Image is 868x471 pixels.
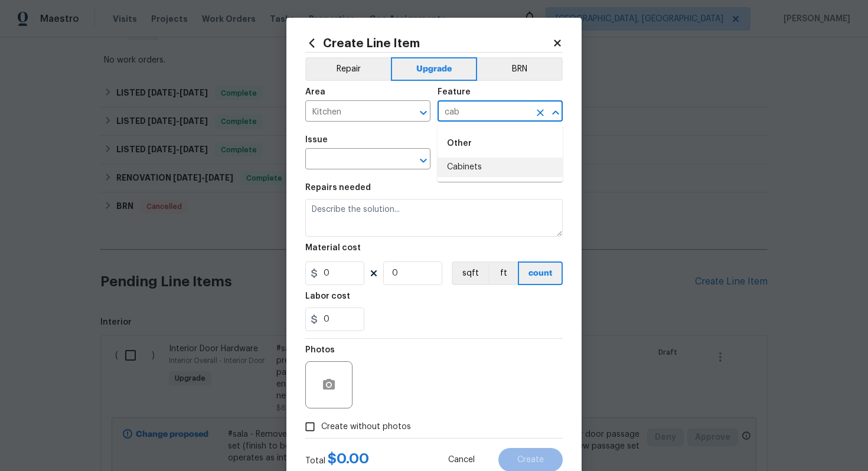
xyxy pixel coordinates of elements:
h5: Feature [438,88,471,96]
h5: Area [305,88,325,96]
h5: Repairs needed [305,184,371,192]
button: Clear [532,104,549,121]
span: Create without photos [321,421,411,433]
div: Other [438,129,563,158]
div: Total [305,453,369,467]
button: Upgrade [391,57,478,81]
button: Open [415,104,432,121]
h5: Issue [305,136,328,144]
button: BRN [477,57,563,81]
button: Close [547,104,564,121]
button: ft [488,261,518,285]
li: Cabinets [438,158,563,177]
h5: Photos [305,346,335,354]
h5: Labor cost [305,292,350,300]
button: count [518,261,563,285]
button: sqft [452,261,488,285]
h5: Material cost [305,244,361,252]
h2: Create Line Item [305,37,552,50]
button: Open [415,152,432,169]
span: Create [517,456,544,465]
button: Repair [305,57,391,81]
span: $ 0.00 [328,452,369,466]
span: Cancel [448,456,475,465]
